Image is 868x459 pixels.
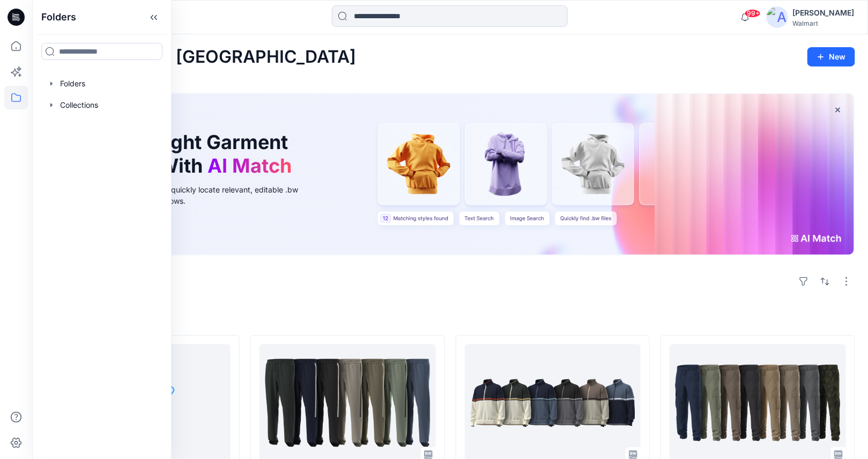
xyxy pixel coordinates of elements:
img: avatar [767,6,788,28]
span: 99+ [745,9,761,18]
h4: Styles [45,312,855,324]
div: Use text or image search to quickly locate relevant, editable .bw files for faster design workflows. [72,184,313,206]
h2: Welcome back, [GEOGRAPHIC_DATA] [45,47,356,67]
h1: Find the Right Garment Instantly With [72,131,297,177]
div: [PERSON_NAME] [792,6,855,19]
div: Walmart [792,19,855,27]
button: New [807,47,855,66]
span: AI Match [207,154,292,177]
